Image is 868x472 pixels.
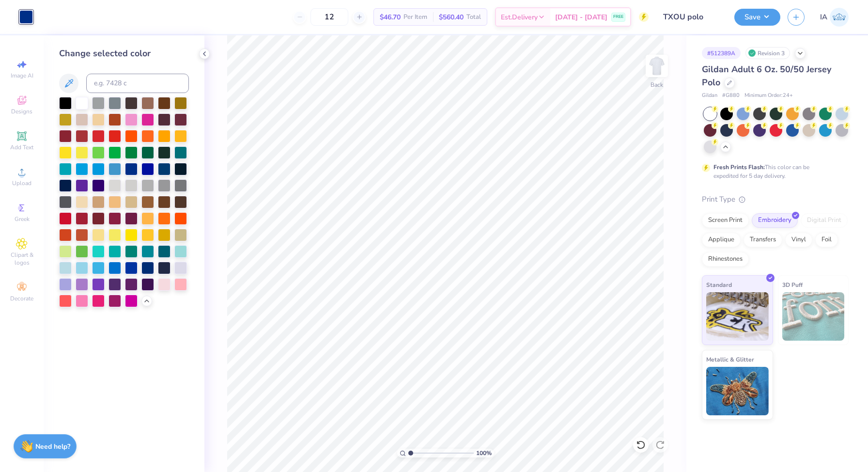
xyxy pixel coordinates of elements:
[744,92,793,100] span: Minimum Order: 24 +
[706,280,732,290] span: Standard
[702,213,749,228] div: Screen Print
[501,12,538,22] span: Est. Delivery
[656,7,727,27] input: Untitled Design
[12,179,31,187] span: Upload
[476,449,492,457] span: 100 %
[702,63,831,88] span: Gildan Adult 6 Oz. 50/50 Jersey Polo
[651,80,663,89] div: Back
[403,12,427,22] span: Per Item
[815,233,838,247] div: Foil
[555,12,607,22] span: [DATE] - [DATE]
[439,12,464,22] span: $560.40
[702,92,717,100] span: Gildan
[734,9,780,26] button: Save
[713,163,833,180] div: This color can be expedited for 5 day delivery.
[310,8,348,26] input: – –
[11,72,33,79] span: Image AI
[820,8,849,27] a: IA
[752,213,798,228] div: Embroidery
[785,233,812,247] div: Vinyl
[86,74,189,93] input: e.g. 7428 c
[745,47,790,59] div: Revision 3
[380,12,401,22] span: $46.70
[647,56,666,76] img: Back
[11,108,32,115] span: Designs
[702,47,741,59] div: # 512389A
[713,163,765,171] strong: Fresh Prints Flash:
[702,194,849,205] div: Print Type
[706,292,769,341] img: Standard
[722,92,740,100] span: # G880
[613,14,623,20] span: FREE
[820,12,827,23] span: IA
[466,12,481,22] span: Total
[706,354,754,364] span: Metallic & Glitter
[801,213,848,228] div: Digital Print
[5,251,39,267] span: Clipart & logos
[10,143,33,151] span: Add Text
[15,215,30,223] span: Greek
[830,8,849,27] img: Inna Akselrud
[702,233,741,247] div: Applique
[35,442,70,451] strong: Need help?
[782,292,845,341] img: 3D Puff
[59,47,189,60] div: Change selected color
[706,367,769,415] img: Metallic & Glitter
[782,280,803,290] span: 3D Puff
[702,252,749,267] div: Rhinestones
[10,295,33,302] span: Decorate
[744,233,782,247] div: Transfers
